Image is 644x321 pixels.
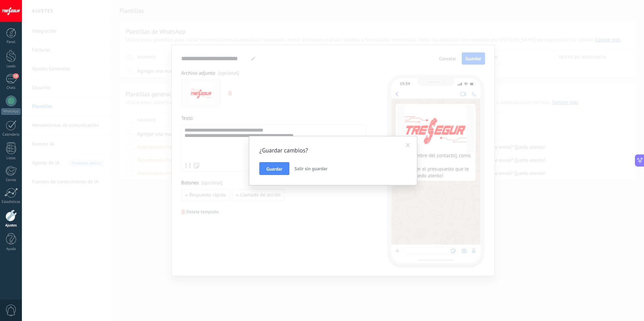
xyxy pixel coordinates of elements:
div: Calendario [1,133,21,137]
span: Salir sin guardar [294,166,327,172]
div: Correo [1,178,21,182]
div: Leads [1,64,21,69]
button: Salir sin guardar [292,162,330,175]
div: Estadísticas [1,200,21,204]
div: Ajustes [1,223,21,228]
div: Ayuda [1,247,21,251]
div: Listas [1,156,21,160]
button: Guardar [259,162,289,175]
h2: ¿Guardar cambios? [259,146,400,154]
div: Chats [1,86,21,90]
div: Panel [1,40,21,44]
span: Guardar [266,167,282,171]
span: 10 [13,73,19,79]
div: WhatsApp [1,108,21,115]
